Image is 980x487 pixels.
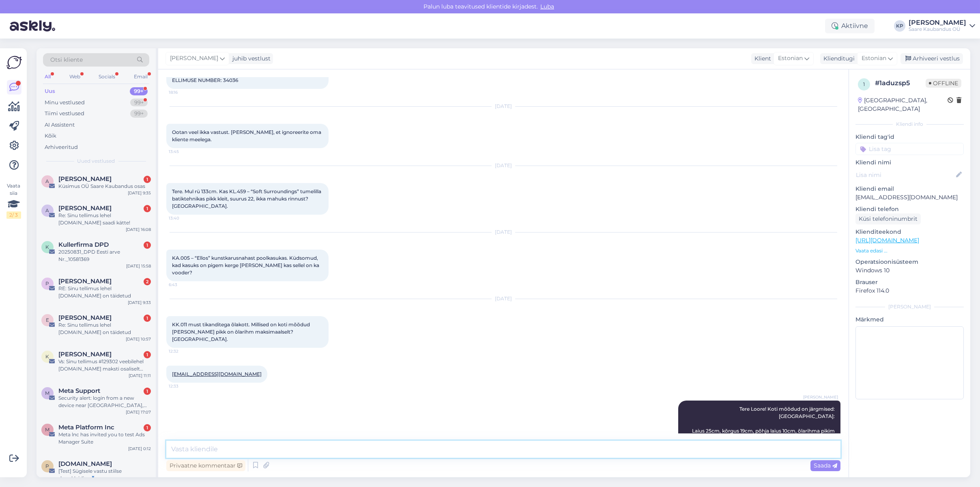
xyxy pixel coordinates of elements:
[172,371,262,377] a: [EMAIL_ADDRESS][DOMAIN_NAME]
[6,182,21,219] div: Vaata siia
[45,132,56,140] div: Kõik
[97,71,117,82] div: Socials
[126,409,151,415] div: [DATE] 17:07
[855,143,964,155] input: Lisa tag
[875,78,926,88] div: # 1aduzsp5
[172,321,311,342] span: KK.011 must tikanditega õlakott. Millised on koti mõõdud [PERSON_NAME] pikk on õlarihm maksimaals...
[855,193,964,202] p: [EMAIL_ADDRESS][DOMAIN_NAME]
[926,79,961,88] span: Offline
[58,278,112,285] span: Polina Riis
[229,54,271,63] div: juhib vestlust
[863,81,865,87] span: 1
[58,351,112,358] span: Kerli Koval
[129,373,151,379] div: [DATE] 11:11
[855,303,964,310] div: [PERSON_NAME]
[58,175,112,183] span: Alari Ruut
[6,55,22,70] img: Askly Logo
[58,205,112,212] span: aino ollerma
[130,110,148,118] div: 99+
[45,110,84,118] div: Tiimi vestlused
[814,462,837,469] span: Saada
[855,228,964,236] p: Klienditeekond
[855,205,964,213] p: Kliendi telefon
[855,121,964,128] div: Kliendi info
[58,468,151,482] div: [Test] Sügisele vastu stiilse dresskleidiga👗
[855,278,964,287] p: Brauser
[58,358,151,373] div: Vs: Sinu tellimus #129302 veebilehel [DOMAIN_NAME] maksti osaliselt tagasi
[692,406,836,441] span: Tere Loore! Koti mõõdud on järgmised: [GEOGRAPHIC_DATA]: Laius 25cm, kõrgus 19cm, põhja laius 10c...
[58,285,151,300] div: RE: Sinu tellimus lehel [DOMAIN_NAME] on täidetud
[58,431,151,446] div: Meta lnc has invited you to test Ads Manager Suite
[855,158,964,167] p: Kliendi nimi
[909,19,966,26] div: [PERSON_NAME]
[166,228,840,236] div: [DATE]
[58,387,100,394] span: Meta Support
[825,19,875,33] div: Aktiivne
[166,162,840,169] div: [DATE]
[855,258,964,266] p: Operatsioonisüsteem
[855,287,964,295] p: Firefox 114.0
[144,315,151,322] div: 1
[132,71,149,82] div: Email
[855,237,919,244] a: [URL][DOMAIN_NAME]
[126,263,151,269] div: [DATE] 15:58
[58,248,151,263] div: 20250831_DPD Eesti arve Nr._10581369
[46,280,49,287] span: P
[169,89,199,95] span: 18:16
[855,213,921,224] div: Küsi telefoninumbrit
[58,314,112,321] span: Elita Buht
[909,19,975,32] a: [PERSON_NAME]Saare Kaubandus OÜ
[169,282,199,288] span: 6:43
[45,87,55,95] div: Uus
[538,3,557,10] span: Luba
[166,460,245,471] div: Privaatne kommentaar
[862,54,886,63] span: Estonian
[172,129,322,142] span: Ootan veel ikka vastust. [PERSON_NAME], et ignoreerite oma kliente meelega.
[58,460,112,468] span: plussriided.ee
[45,143,78,151] div: Arhiveeritud
[909,26,966,32] div: Saare Kaubandus OÜ
[43,71,52,82] div: All
[144,176,151,183] div: 1
[170,54,218,63] span: [PERSON_NAME]
[820,54,855,63] div: Klienditugi
[855,247,964,254] p: Vaata edasi ...
[144,241,151,249] div: 1
[172,188,322,209] span: Tere. Mul rü 133cm. Kas KL.459 – “Soft Surroundings” tumelilla batiktehnikas pikk kleit, suurus 2...
[45,427,50,433] span: M
[46,463,49,469] span: p
[128,446,151,452] div: [DATE] 0:12
[58,394,151,409] div: Security alert: login from a new device near [GEOGRAPHIC_DATA], [GEOGRAPHIC_DATA]
[144,388,151,395] div: 1
[58,321,151,336] div: Re: Sinu tellimus lehel [DOMAIN_NAME] on täidetud
[58,424,114,431] span: Meta Platform Inc
[169,149,199,155] span: 13:45
[58,212,151,226] div: Re: Sinu tellimus lehel [DOMAIN_NAME] saadi kätte!
[778,54,803,63] span: Estonian
[130,87,148,95] div: 99+
[172,255,320,276] span: KA.005 – “Ellos” kunstkarusnahast poolkasukas. Küdsomud, kad kasuks on pigem kerge [PERSON_NAME] ...
[77,157,115,165] span: Uued vestlused
[144,351,151,358] div: 1
[144,278,151,285] div: 2
[126,226,151,233] div: [DATE] 16:08
[126,336,151,342] div: [DATE] 10:57
[58,183,151,190] div: Küsimus OÜ Saare Kaubandus osas
[856,170,954,179] input: Lisa nimi
[900,53,963,64] div: Arhiveeri vestlus
[45,121,75,129] div: AI Assistent
[68,71,82,82] div: Web
[46,207,49,213] span: a
[6,211,21,219] div: 2 / 3
[46,244,49,250] span: K
[144,205,151,212] div: 1
[166,295,840,302] div: [DATE]
[169,348,199,354] span: 12:32
[169,383,199,389] span: 12:33
[45,99,85,107] div: Minu vestlused
[803,394,838,400] span: [PERSON_NAME]
[45,390,50,396] span: M
[751,54,771,63] div: Klient
[130,99,148,107] div: 99+
[169,215,199,221] span: 13:40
